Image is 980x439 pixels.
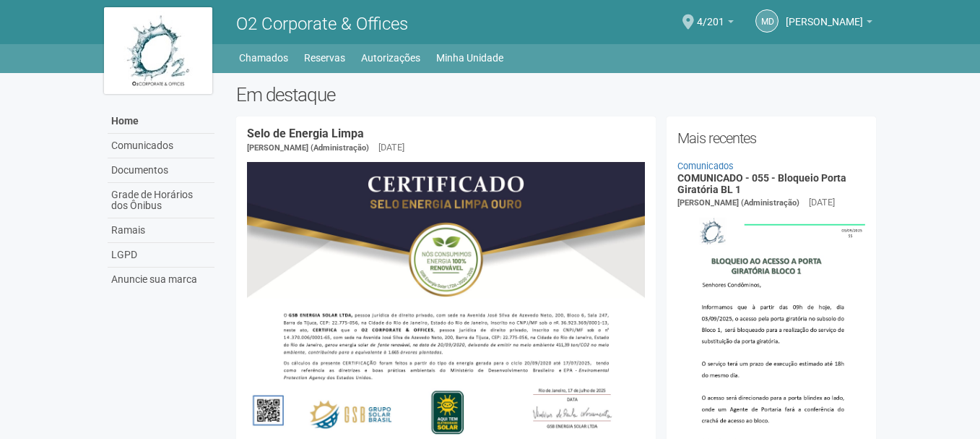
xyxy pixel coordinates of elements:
a: Minha Unidade [436,48,503,68]
a: Reservas [304,48,345,68]
div: [DATE] [809,196,835,209]
a: Selo de Energia Limpa [247,127,364,140]
a: Grade de Horários dos Ônibus [108,183,214,218]
span: [PERSON_NAME] (Administração) [247,143,369,153]
a: Ramais [108,218,214,243]
span: [PERSON_NAME] (Administração) [677,198,799,208]
span: O2 Corporate & Offices [236,14,408,34]
img: logo.jpg [104,7,212,94]
a: Autorizações [361,48,420,68]
a: Chamados [239,48,288,68]
h2: Em destaque [236,84,877,106]
div: [DATE] [378,141,404,154]
a: Home [108,109,214,134]
a: Md [755,9,779,33]
a: [PERSON_NAME] [786,18,872,30]
a: LGPD [108,243,214,268]
a: COMUNICADO - 055 - Bloqueio Porta Giratória BL 1 [677,172,846,195]
span: 4/201 [697,2,724,27]
a: Comunicados [677,161,734,171]
a: 4/201 [697,18,734,30]
a: Anuncie sua marca [108,268,214,291]
h2: Mais recentes [677,127,866,149]
a: Documentos [108,158,214,183]
a: Comunicados [108,134,214,158]
span: Marcelo de Andrade Ferreira [786,2,863,27]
